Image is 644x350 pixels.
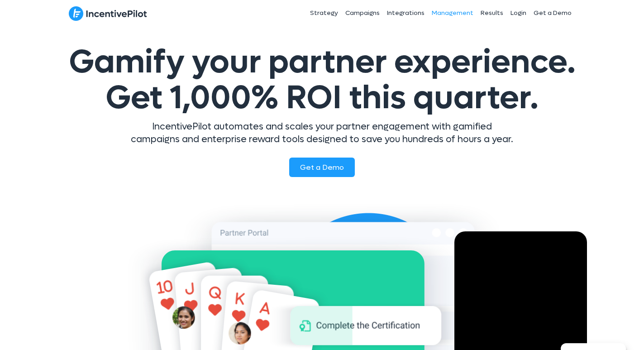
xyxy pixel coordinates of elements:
span: Get a Demo [300,163,344,172]
a: Get a Demo [530,2,575,24]
a: Get a Demo [289,158,355,177]
a: Strategy [306,2,342,24]
span: Get 1,000% ROI this quarter. [105,77,539,119]
a: Integrations [383,2,428,24]
a: Login [507,2,530,24]
a: Management [428,2,477,24]
nav: Header Menu [244,2,576,24]
a: Results [477,2,507,24]
span: Gamify your partner experience. [69,41,576,119]
p: IncentivePilot automates and scales your partner engagement with gamified campaigns and enterpris... [130,120,515,146]
a: Campaigns [342,2,383,24]
img: IncentivePilot [69,6,147,21]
